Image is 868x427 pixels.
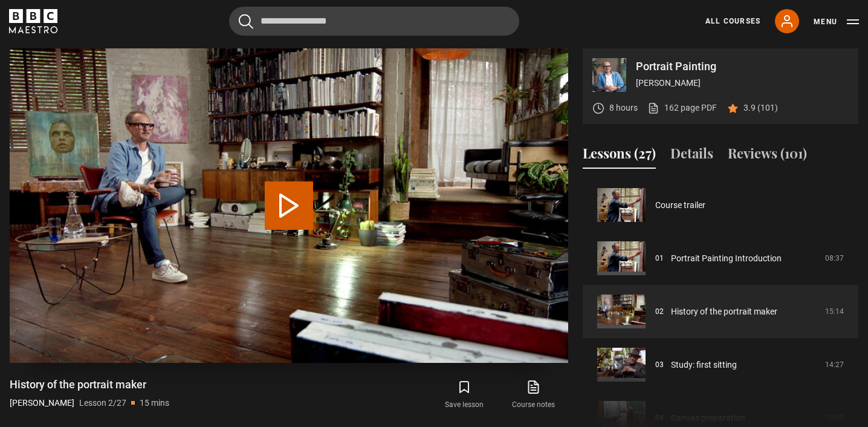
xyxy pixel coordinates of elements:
[671,252,782,265] a: Portrait Painting Introduction
[670,143,713,169] button: Details
[705,16,760,27] a: All Courses
[10,48,568,363] video-js: Video Player
[229,7,519,36] input: Search
[647,102,717,114] a: 162 page PDF
[728,143,807,169] button: Reviews (101)
[609,102,638,114] p: 8 hours
[583,143,656,169] button: Lessons (27)
[79,397,126,409] p: Lesson 2/27
[671,359,737,371] a: Study: first sitting
[9,9,57,33] svg: BBC Maestro
[10,397,74,409] p: [PERSON_NAME]
[499,377,568,412] a: Course notes
[671,305,777,318] a: History of the portrait maker
[265,181,313,230] button: Play Lesson History of the portrait maker
[655,199,705,212] a: Course trailer
[430,377,499,412] button: Save lesson
[10,377,169,392] h1: History of the portrait maker
[814,16,859,28] button: Toggle navigation
[636,77,849,90] p: [PERSON_NAME]
[140,397,169,409] p: 15 mins
[239,14,253,29] button: Submit the search query
[636,61,849,72] p: Portrait Painting
[743,102,778,114] p: 3.9 (101)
